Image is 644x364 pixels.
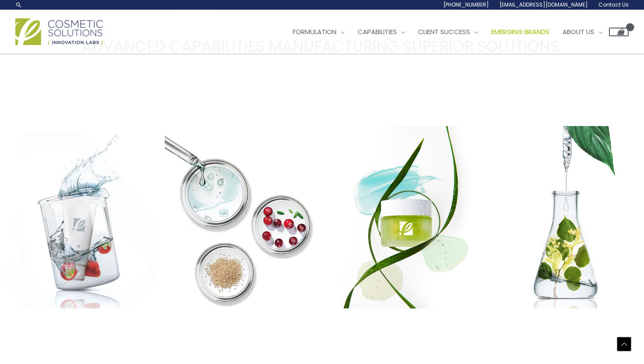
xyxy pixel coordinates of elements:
nav: Site Navigation [280,19,629,45]
a: Emerging Brands [485,19,556,45]
span: Client Success [418,27,470,36]
span: Capabilities [357,27,397,36]
span: Formulation [293,27,336,36]
span: Emerging Brands [491,27,549,36]
span: [EMAIL_ADDRESS][DOMAIN_NAME] [499,1,588,8]
a: Formulation [286,19,351,45]
a: View Shopping Cart, empty [609,28,629,36]
img: Performance Driven Skincare Innovation Image showing a Petri-dish and various ingredients [165,86,317,348]
span: About Us [563,27,594,36]
a: Client Success [411,19,485,45]
a: Search icon link [15,1,22,8]
a: About Us [556,19,609,45]
img: Original Custom Formulation [490,86,642,348]
a: Capabilities [351,19,411,45]
img: Naturally Inspired Private Label Skincare Image featuring skincare jar and seaweed ingredients [327,86,479,348]
span: [PHONE_NUMBER] [443,1,489,8]
img: Cosmetic Solutions Logo [15,18,103,45]
span: Contact Us [598,1,629,8]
